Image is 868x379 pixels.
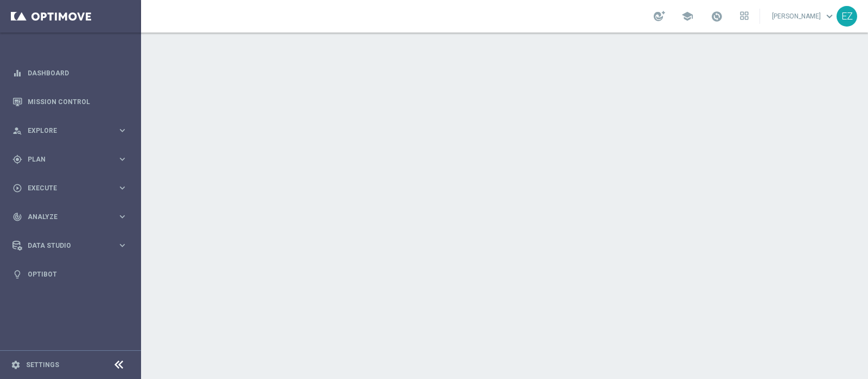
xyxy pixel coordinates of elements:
span: Plan [28,156,117,163]
button: gps_fixed Plan keyboard_arrow_right [12,155,128,164]
a: [PERSON_NAME]keyboard_arrow_down [771,8,837,24]
a: Dashboard [28,59,127,87]
span: Explore [28,127,117,134]
i: settings [11,360,21,370]
i: play_circle_outline [12,183,22,193]
span: Data Studio [28,242,117,249]
button: Mission Control [12,98,128,106]
i: equalizer [12,68,22,78]
div: Plan [12,155,117,164]
div: Explore [12,126,117,136]
i: person_search [12,126,22,136]
a: Mission Control [28,87,127,116]
button: person_search Explore keyboard_arrow_right [12,126,128,135]
i: keyboard_arrow_right [117,183,127,193]
div: Mission Control [12,87,127,116]
div: Execute [12,183,117,193]
span: Execute [28,185,117,191]
i: keyboard_arrow_right [117,154,127,164]
i: keyboard_arrow_right [117,211,127,222]
div: Data Studio [12,241,117,250]
button: equalizer Dashboard [12,69,128,78]
i: track_changes [12,212,22,222]
div: EZ [837,6,857,27]
button: track_changes Analyze keyboard_arrow_right [12,213,128,221]
button: lightbulb Optibot [12,270,128,279]
a: Settings [26,362,59,368]
span: keyboard_arrow_down [824,10,835,22]
button: Data Studio keyboard_arrow_right [12,241,128,250]
span: school [681,10,693,22]
i: keyboard_arrow_right [117,240,127,250]
i: keyboard_arrow_right [117,125,127,136]
div: Analyze [12,212,117,222]
span: Analyze [28,214,117,220]
i: lightbulb [12,269,22,279]
a: Optibot [28,260,127,288]
button: play_circle_outline Execute keyboard_arrow_right [12,184,128,192]
i: gps_fixed [12,155,22,164]
div: Dashboard [12,59,127,87]
div: Optibot [12,260,127,288]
